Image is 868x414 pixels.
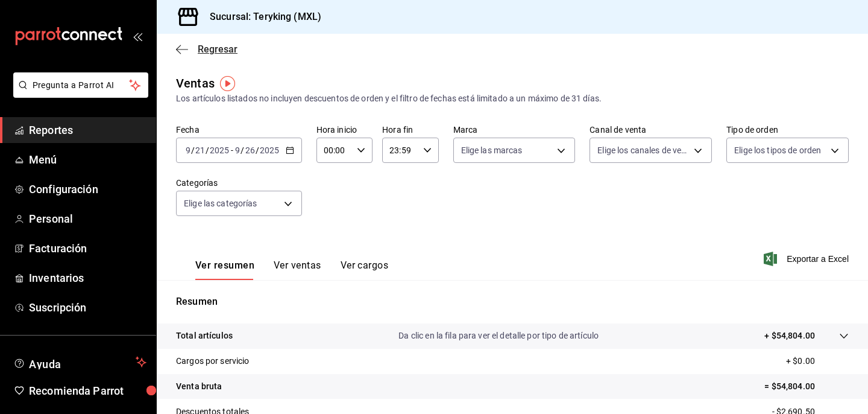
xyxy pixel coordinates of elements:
span: Suscripción [29,299,146,316]
div: navigation tabs [195,260,388,280]
span: Elige los canales de venta [597,144,690,156]
label: Marca [453,126,576,134]
span: / [256,145,259,155]
span: Elige los tipos de orden [734,144,821,156]
img: Tooltip marker [220,76,235,91]
p: Resumen [176,295,849,309]
span: Elige las marcas [461,144,523,156]
button: Regresar [176,43,237,55]
span: / [241,145,244,155]
input: -- [195,145,206,155]
span: Inventarios [29,270,146,286]
label: Canal de venta [590,126,712,134]
span: Ayuda [29,355,131,369]
button: Exportar a Excel [766,252,849,266]
span: Pregunta a Parrot AI [33,79,130,92]
span: / [191,145,195,155]
div: Ventas [176,74,215,92]
span: - [231,145,233,155]
button: Ver cargos [341,260,389,280]
p: Cargos por servicio [176,355,250,368]
label: Tipo de orden [726,126,849,134]
span: / [206,145,209,155]
input: -- [234,145,241,155]
label: Hora inicio [316,126,373,134]
input: -- [245,145,256,155]
p: Da clic en la fila para ver el detalle por tipo de artículo [398,330,599,342]
p: + $54,804.00 [764,330,815,342]
button: Pregunta a Parrot AI [13,72,148,98]
a: Pregunta a Parrot AI [8,88,148,100]
span: Personal [29,211,146,227]
label: Fecha [176,126,302,134]
label: Hora fin [382,126,438,134]
div: Los artículos listados no incluyen descuentos de orden y el filtro de fechas está limitado a un m... [176,92,849,105]
button: open_drawer_menu [133,31,142,41]
span: Facturación [29,240,146,256]
span: Recomienda Parrot [29,383,146,399]
button: Ver ventas [274,260,321,280]
span: Configuración [29,181,146,197]
span: Regresar [198,43,237,55]
input: ---- [259,145,280,155]
label: Categorías [176,179,302,187]
h3: Sucursal: Teryking (MXL) [200,10,321,24]
p: Total artículos [176,330,233,342]
button: Ver resumen [195,260,254,280]
p: = $54,804.00 [764,380,849,393]
span: Elige las categorías [184,197,257,209]
span: Menú [29,151,146,168]
input: -- [185,145,191,155]
p: + $0.00 [786,355,849,368]
input: ---- [209,145,230,155]
p: Venta bruta [176,380,222,393]
span: Reportes [29,122,146,138]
